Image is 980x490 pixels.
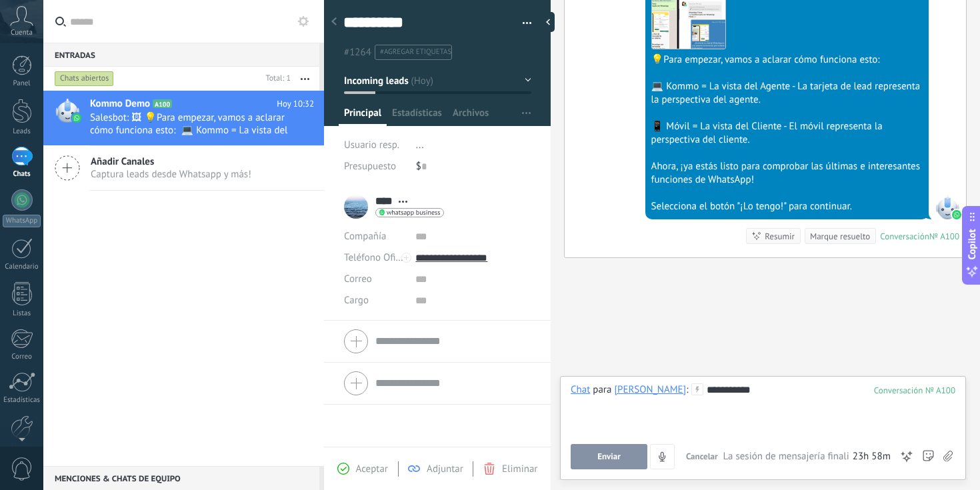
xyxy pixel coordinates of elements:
div: Compañía [344,226,405,247]
div: Chats abiertos [55,71,114,87]
span: Kommo Demo [90,97,150,111]
div: Chats [3,170,41,179]
div: Entradas [43,43,319,67]
div: Conversación [880,231,929,242]
div: Listas [3,309,41,318]
img: waba.svg [72,113,81,123]
span: : [686,383,688,397]
span: 23h 58m [853,450,891,463]
span: Presupuesto [344,160,396,173]
div: Cris [614,383,686,395]
div: $ [416,156,531,177]
img: waba.svg [952,210,961,219]
span: Cuenta [11,29,33,37]
div: La sesión de mensajería finaliza en [723,450,891,463]
span: Aceptar [356,463,388,475]
span: Añadir Canales [91,155,251,168]
div: 💡Para empezar, vamos a aclarar cómo funciona esto: [651,53,923,67]
span: Salesbot: 🖼 💡Para empezar, vamos a aclarar cómo funciona esto: 💻 Kommo = La vista del Agente - La... [90,111,289,137]
a: Kommo Demo A100 Hoy 10:32 Salesbot: 🖼 💡Para empezar, vamos a aclarar cómo funciona esto: 💻 Kommo ... [43,91,324,145]
span: Cancelar [686,451,718,462]
span: Estadísticas [392,107,442,126]
div: Resumir [765,230,795,243]
span: Hoy 10:32 [277,97,314,111]
span: #agregar etiquetas [380,47,451,57]
span: #1264 [344,46,371,59]
span: Captura leads desde Whatsapp y más! [91,168,251,181]
button: Cancelar [681,444,723,469]
span: Teléfono Oficina [344,251,413,264]
button: Más [291,67,319,91]
span: Archivos [453,107,489,126]
div: № A100 [929,231,959,242]
div: Estadísticas [3,396,41,405]
div: Presupuesto [344,156,406,177]
span: Adjuntar [427,463,463,475]
span: ... [416,139,424,151]
div: Cargo [344,290,405,311]
div: Panel [3,79,41,88]
div: Calendario [3,263,41,271]
span: para [593,383,611,397]
span: Usuario resp. [344,139,399,151]
div: Correo [3,353,41,361]
div: Menciones & Chats de equipo [43,466,319,490]
span: Enviar [597,452,621,461]
div: WhatsApp [3,215,41,227]
button: Correo [344,269,372,290]
span: Cargo [344,295,369,305]
span: Copilot [965,229,979,259]
span: Eliminar [502,463,537,475]
span: whatsapp business [387,209,440,216]
span: SalesBot [935,195,959,219]
div: Total: 1 [261,72,291,85]
span: Correo [344,273,372,285]
div: Marque resuelto [810,230,870,243]
div: Ahora, ¡ya estás listo para comprobar las últimas e interesantes funciones de WhatsApp! [651,160,923,187]
div: Ocultar [541,12,555,32]
span: A100 [153,99,172,108]
div: 💻 Kommo = La vista del Agente - La tarjeta de lead representa la perspectiva del agente. [651,80,923,107]
div: Usuario resp. [344,135,406,156]
button: Enviar [571,444,647,469]
span: Principal [344,107,381,126]
span: La sesión de mensajería finaliza en: [723,450,849,463]
div: 📱 Móvil = La vista del Cliente - El móvil representa la perspectiva del cliente. [651,120,923,147]
div: Selecciona el botón "¡Lo tengo!" para continuar. [651,200,923,213]
div: 100 [874,385,955,396]
button: Teléfono Oficina [344,247,405,269]
div: Leads [3,127,41,136]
